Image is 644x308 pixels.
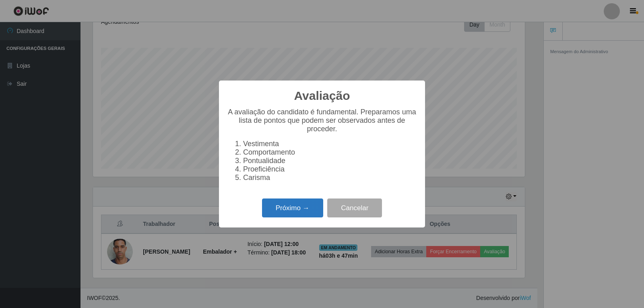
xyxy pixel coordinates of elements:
[327,198,382,217] button: Cancelar
[243,165,417,174] li: Proeficiência
[243,148,417,157] li: Comportamento
[243,157,417,165] li: Pontualidade
[243,174,417,182] li: Carisma
[294,89,350,103] h2: Avaliação
[227,108,417,133] p: A avaliação do candidato é fundamental. Preparamos uma lista de pontos que podem ser observados a...
[262,198,323,217] button: Próximo →
[243,140,417,148] li: Vestimenta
